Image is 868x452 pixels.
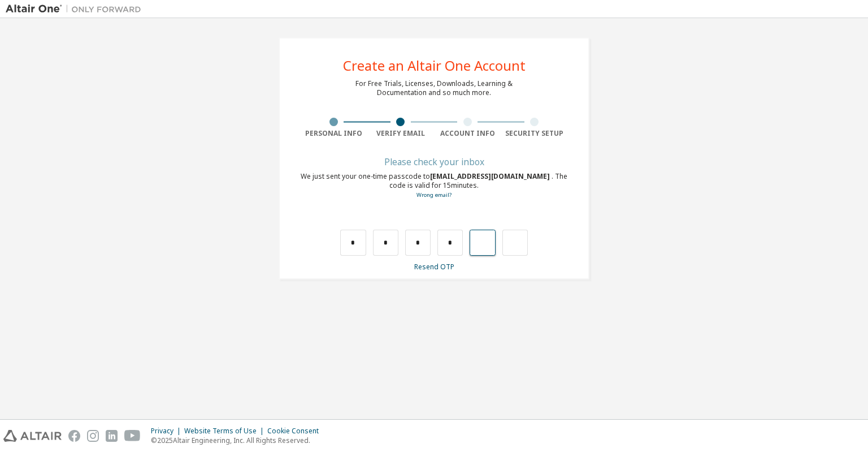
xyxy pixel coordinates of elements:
span: [EMAIL_ADDRESS][DOMAIN_NAME] [430,171,552,181]
div: For Free Trials, Licenses, Downloads, Learning & Documentation and so much more. [355,79,513,97]
a: Resend OTP [414,262,454,272]
div: Security Setup [501,129,568,138]
div: Create an Altair One Account [343,59,526,72]
img: youtube.svg [124,430,141,442]
div: Verify Email [367,129,435,138]
img: altair_logo.svg [3,430,62,442]
div: Account Info [434,129,501,138]
div: Website Terms of Use [184,427,267,436]
img: Altair One [6,3,147,15]
div: Cookie Consent [267,427,325,436]
img: linkedin.svg [106,430,118,442]
a: Go back to the registration form [416,191,452,199]
div: Please check your inbox [300,158,568,165]
div: Personal Info [300,129,367,138]
img: instagram.svg [87,430,99,442]
div: Privacy [151,427,184,436]
img: facebook.svg [68,430,80,442]
p: © 2025 Altair Engineering, Inc. All Rights Reserved. [151,436,325,445]
div: We just sent your one-time passcode to . The code is valid for 15 minutes. [300,172,568,200]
